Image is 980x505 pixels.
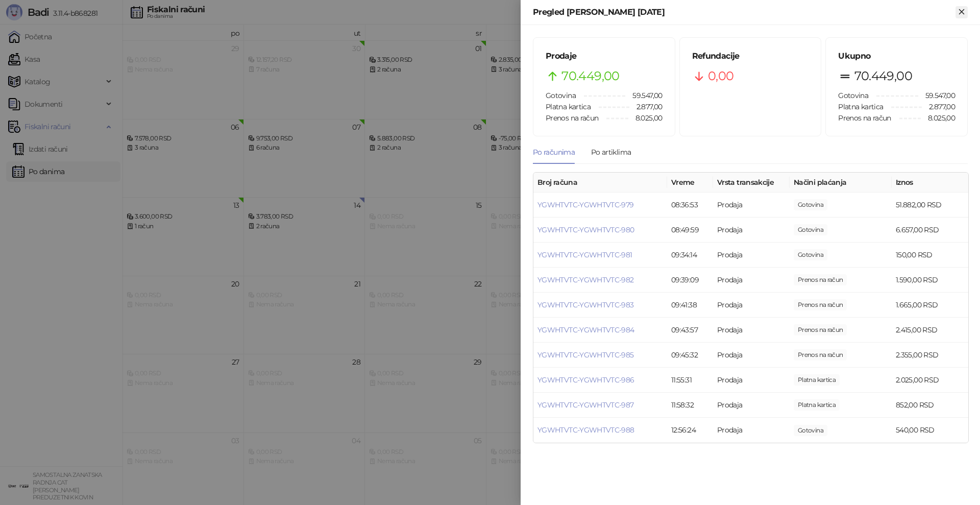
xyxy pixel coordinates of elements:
[794,274,847,285] span: 1.590,00
[537,350,634,359] a: YGWHTVTC-YGWHTVTC-985
[892,243,968,268] td: 150,00 RSD
[892,293,968,318] td: 1.665,00 RSD
[794,349,847,360] span: 2.355,00
[537,300,634,309] a: YGWHTVTC-YGWHTVTC-983
[533,173,667,193] th: Broj računa
[537,325,634,334] a: YGWHTVTC-YGWHTVTC-984
[561,66,619,86] span: 70.449,00
[667,418,713,443] td: 12:56:24
[625,90,662,101] span: 59.547,00
[667,218,713,243] td: 08:49:59
[713,343,790,368] td: Prodaja
[892,268,968,293] td: 1.590,00 RSD
[838,50,955,62] h5: Ukupno
[892,393,968,418] td: 852,00 RSD
[794,399,840,411] span: 852,00
[713,293,790,318] td: Prodaja
[892,368,968,393] td: 2.025,00 RSD
[713,318,790,343] td: Prodaja
[838,113,891,123] span: Prenos na račun
[892,173,968,193] th: Iznos
[838,102,883,111] span: Platna kartica
[892,218,968,243] td: 6.657,00 RSD
[667,268,713,293] td: 09:39:09
[591,147,631,158] div: Po artiklima
[667,193,713,218] td: 08:36:53
[667,243,713,268] td: 09:34:14
[708,66,733,86] span: 0,00
[918,90,955,101] span: 59.547,00
[713,393,790,418] td: Prodaja
[794,249,827,260] span: 150,00
[713,418,790,443] td: Prodaja
[537,225,634,234] a: YGWHTVTC-YGWHTVTC-980
[713,368,790,393] td: Prodaja
[537,425,634,435] a: YGWHTVTC-YGWHTVTC-988
[794,425,827,436] span: 540,00
[546,91,576,100] span: Gotovina
[667,393,713,418] td: 11:58:32
[713,218,790,243] td: Prodaja
[790,173,892,193] th: Načini plaćanja
[667,343,713,368] td: 09:45:32
[667,173,713,193] th: Vreme
[794,199,827,210] span: 52.518,00
[892,418,968,443] td: 540,00 RSD
[629,101,663,112] span: 2.877,00
[892,318,968,343] td: 2.415,00 RSD
[713,243,790,268] td: Prodaja
[537,250,632,259] a: YGWHTVTC-YGWHTVTC-981
[713,268,790,293] td: Prodaja
[667,318,713,343] td: 09:43:57
[794,299,847,310] span: 1.665,00
[713,173,790,193] th: Vrsta transakcije
[838,91,868,100] span: Gotovina
[546,113,598,123] span: Prenos na račun
[921,112,955,124] span: 8.025,00
[537,375,634,384] a: YGWHTVTC-YGWHTVTC-986
[667,368,713,393] td: 11:55:31
[922,101,955,112] span: 2.877,00
[892,343,968,368] td: 2.355,00 RSD
[533,147,575,158] div: Po računima
[533,6,955,18] div: Pregled [PERSON_NAME] [DATE]
[546,102,591,111] span: Platna kartica
[546,50,663,62] h5: Prodaje
[692,50,809,62] h5: Refundacije
[794,374,840,386] span: 2.025,00
[713,193,790,218] td: Prodaja
[794,324,847,335] span: 2.415,00
[854,66,912,86] span: 70.449,00
[794,224,827,235] span: 6.660,00
[537,275,634,284] a: YGWHTVTC-YGWHTVTC-982
[955,6,968,18] button: Zatvori
[537,200,634,209] a: YGWHTVTC-YGWHTVTC-979
[892,193,968,218] td: 51.882,00 RSD
[628,112,663,124] span: 8.025,00
[537,400,634,410] a: YGWHTVTC-YGWHTVTC-987
[667,293,713,318] td: 09:41:38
